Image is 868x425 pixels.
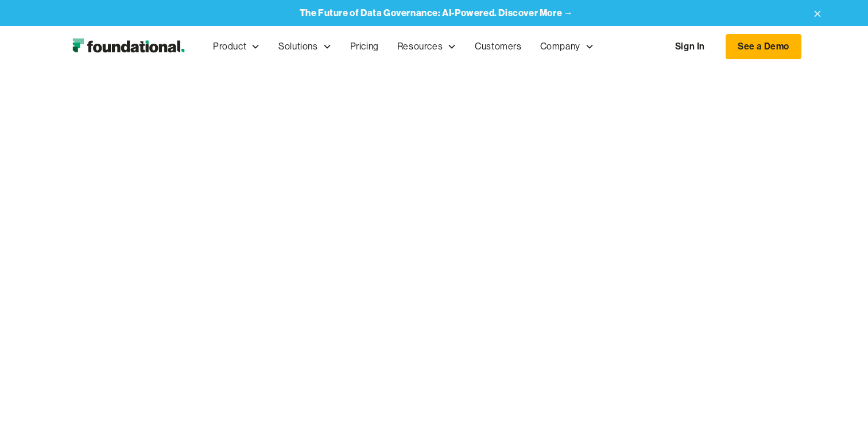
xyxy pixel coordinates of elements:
a: See a Demo [726,34,801,59]
a: Sign In [664,35,716,59]
div: Resources [388,28,466,66]
a: Customers [466,28,530,66]
div: Company [540,39,580,54]
a: Pricing [341,28,388,66]
div: Product [213,39,246,54]
div: Company [531,28,603,66]
div: Product [204,28,269,66]
a: home [67,35,190,58]
div: Resources [397,39,443,54]
div: Solutions [269,28,340,66]
img: Foundational Logo [67,35,190,58]
div: Solutions [278,39,317,54]
a: The Future of Data Governance: AI-Powered. Discover More → [300,7,573,18]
